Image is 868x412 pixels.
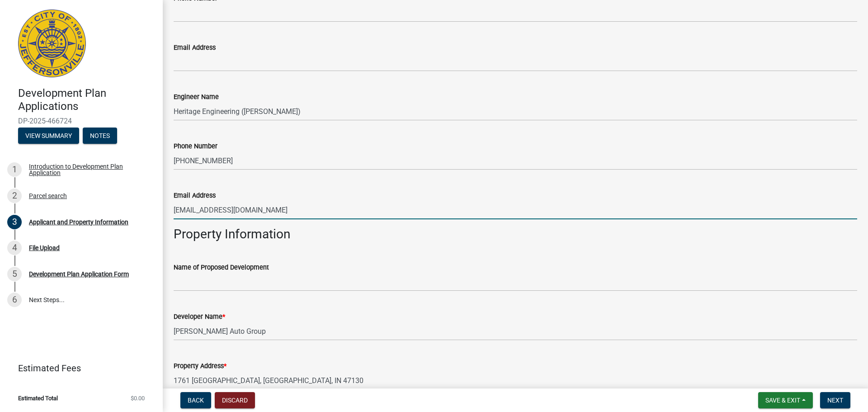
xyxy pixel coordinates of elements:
[174,193,216,199] label: Email Address
[7,162,22,177] div: 1
[7,189,22,203] div: 2
[18,117,145,125] span: DP-2025-466724
[174,45,216,51] label: Email Address
[215,392,255,408] button: Discard
[29,219,128,225] div: Applicant and Property Information
[18,9,86,77] img: City of Jeffersonville, Indiana
[18,133,79,140] wm-modal-confirm: Summary
[174,363,226,369] label: Property Address
[827,397,843,404] span: Next
[18,395,58,401] span: Estimated Total
[29,271,129,277] div: Development Plan Application Form
[180,392,211,408] button: Back
[174,265,269,271] label: Name of Proposed Development
[174,143,217,150] label: Phone Number
[820,392,850,408] button: Next
[131,395,145,401] span: $0.00
[188,397,204,404] span: Back
[83,128,117,144] button: Notes
[174,314,225,320] label: Developer Name
[7,215,22,229] div: 3
[83,133,117,140] wm-modal-confirm: Notes
[29,193,67,199] div: Parcel search
[758,392,813,408] button: Save & Exit
[18,128,79,144] button: View Summary
[29,245,60,251] div: File Upload
[7,267,22,281] div: 5
[765,397,800,404] span: Save & Exit
[7,293,22,307] div: 6
[18,87,156,113] h4: Development Plan Applications
[174,94,219,100] label: Engineer Name
[174,227,857,242] h3: Property Information
[7,241,22,255] div: 4
[29,163,148,176] div: Introduction to Development Plan Application
[7,359,148,377] a: Estimated Fees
